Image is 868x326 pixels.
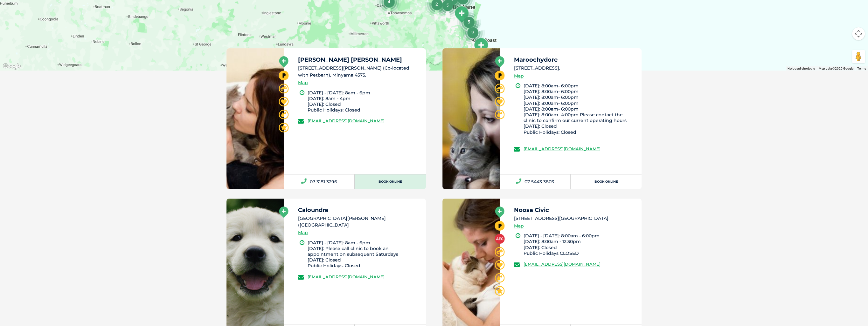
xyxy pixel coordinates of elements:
[308,274,385,279] a: [EMAIL_ADDRESS][DOMAIN_NAME]
[852,27,865,40] button: Map camera controls
[514,207,636,213] h5: Noosa Civic
[298,79,308,86] a: Map
[298,229,308,236] a: Map
[470,35,491,58] div: Tweed Heads
[454,7,483,37] div: 5
[819,67,853,70] span: Map data ©2025 Google
[298,65,420,78] li: [STREET_ADDRESS][PERSON_NAME] (Co-located with Petbarn), Minyama 4575,
[514,215,636,222] li: [STREET_ADDRESS][GEOGRAPHIC_DATA]
[514,65,636,71] li: [STREET_ADDRESS],
[308,118,385,123] a: [EMAIL_ADDRESS][DOMAIN_NAME]
[2,62,23,71] img: Google
[514,57,636,63] h5: Maroochydore
[857,67,866,70] a: Terms (opens in new tab)
[308,240,420,269] li: [DATE] - [DATE]: 8am - 6pm [DATE]: Please call clinic to book an appointment on subsequent Saturd...
[514,72,524,80] a: Map
[852,50,865,63] button: Drag Pegman onto the map to open Street View
[298,207,420,213] h5: Caloundra
[308,90,420,113] li: [DATE] - [DATE]: 8am - 6pm [DATE]: 8am - 4pm [DATE]: Closed Public Holidays: Closed
[500,174,571,189] a: 07 5443 3803
[458,18,487,47] div: 9
[2,62,23,71] a: Open this area in Google Maps (opens a new window)
[788,66,815,71] button: Keyboard shortcuts
[524,146,601,151] a: [EMAIL_ADDRESS][DOMAIN_NAME]
[298,215,420,229] li: [GEOGRAPHIC_DATA][PERSON_NAME] ([GEOGRAPHIC_DATA]
[298,57,420,63] h5: [PERSON_NAME] [PERSON_NAME]
[514,222,524,230] a: Map
[524,233,636,256] li: [DATE] - [DATE]: 8:00am - 6:00pm [DATE]: 8:00am - 12:30pm [DATE]: Closed Public Holidays CLOSED
[524,261,601,267] a: [EMAIL_ADDRESS][DOMAIN_NAME]
[284,174,355,189] a: 07 3181 3296
[571,174,642,189] a: Book Online
[355,174,426,189] a: Book Online
[524,83,636,141] li: [DATE]: 8:00am- 6:00pm [DATE]: 8:00am- 6:00pm [DATE]: 8:00am- 6:00pm [DATE]: 8:00am- 6:00pm [DATE...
